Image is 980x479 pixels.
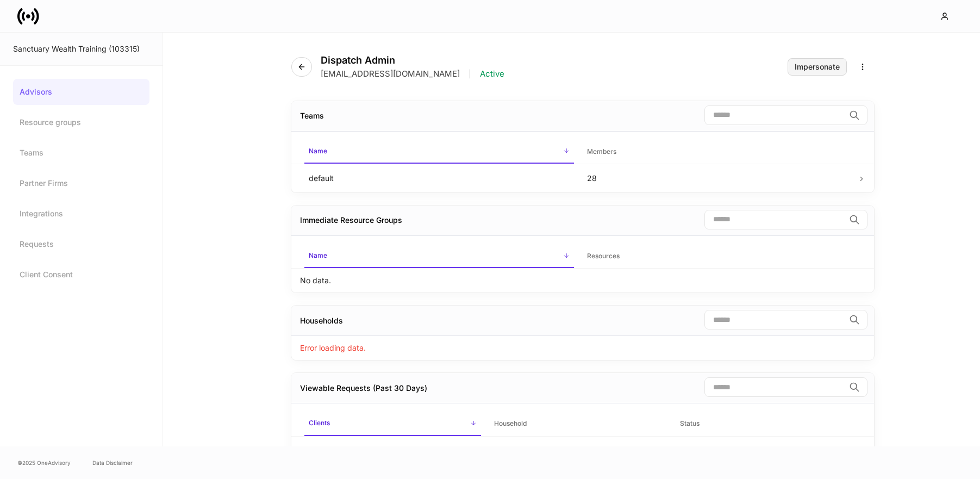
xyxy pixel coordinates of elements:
span: Household [490,413,667,435]
span: Name [304,245,575,268]
h6: Members [587,146,616,157]
span: Status [676,413,853,435]
h6: Household [494,418,527,428]
a: Teams [13,140,149,166]
h6: Name [309,250,327,260]
p: No data. [300,275,331,286]
td: default [300,164,579,192]
p: [EMAIL_ADDRESS][DOMAIN_NAME] [321,69,460,79]
span: Members [583,141,853,163]
div: Households [300,315,343,326]
a: Advisors [13,79,149,105]
span: © 2025 OneAdvisory [17,458,71,467]
a: Requests [13,231,149,257]
div: Sanctuary Wealth Training (103315) [13,43,149,54]
span: Resources [583,245,853,268]
button: Impersonate [788,58,847,76]
td: completed [671,436,857,465]
td: [PERSON_NAME], [PERSON_NAME] [300,436,486,465]
p: | [469,69,471,79]
p: Error loading data. [300,343,366,353]
a: Partner Firms [13,170,149,196]
h6: Name [309,146,327,156]
div: Immediate Resource Groups [300,215,402,226]
a: Integrations [13,201,149,227]
td: [PERSON_NAME],Sierra [485,436,671,465]
h6: Resources [587,251,620,261]
div: Viewable Requests (Past 30 Days) [300,383,427,394]
a: Client Consent [13,262,149,288]
h4: Dispatch Admin [321,54,504,66]
span: Clients [304,412,482,436]
h6: Clients [309,418,330,428]
div: Impersonate [795,63,840,71]
h6: Status [680,418,700,428]
span: Name [304,140,575,164]
div: Teams [300,110,324,121]
a: Resource groups [13,109,149,135]
td: 28 [578,164,857,192]
a: Data Disclaimer [92,458,133,467]
p: Active [480,69,504,79]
